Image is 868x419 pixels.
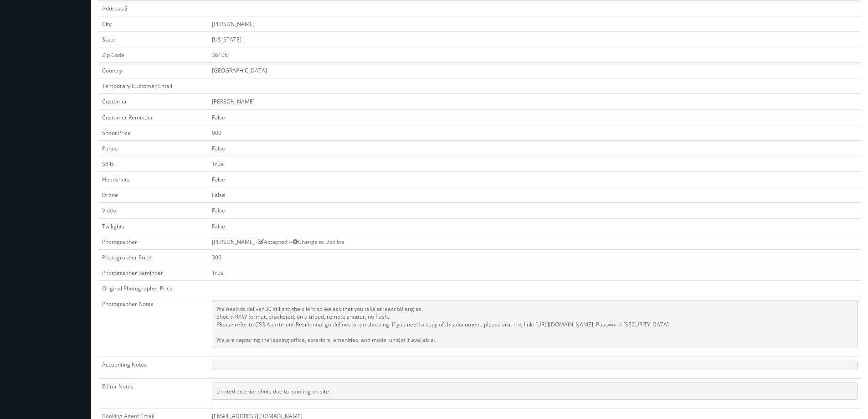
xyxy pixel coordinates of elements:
[98,0,208,16] td: Address 2
[208,16,861,31] td: [PERSON_NAME]
[98,172,208,187] td: Headshots
[208,265,861,280] td: True
[208,203,861,218] td: False
[98,94,208,109] td: Customer
[98,47,208,62] td: Zip Code
[293,238,344,246] a: Change to Decline
[208,156,861,171] td: True
[98,63,208,78] td: Country
[98,234,208,249] td: Photographer
[208,63,861,78] td: [GEOGRAPHIC_DATA]
[208,187,861,203] td: False
[98,187,208,203] td: Drone
[208,249,861,265] td: 300
[208,94,861,109] td: [PERSON_NAME]
[98,281,208,296] td: Original Photographer Price
[98,125,208,140] td: Shoot Price
[98,31,208,47] td: State
[98,218,208,234] td: Twilights
[208,125,861,140] td: 900
[212,300,858,348] pre: We need to deliver 30 stills to the client so we ask that you take at least 60 angles. Shot in RA...
[98,265,208,280] td: Photographer Reminder
[208,172,861,187] td: False
[98,140,208,156] td: Panos
[98,249,208,265] td: Photographer Price
[208,109,861,125] td: False
[208,140,861,156] td: False
[98,78,208,94] td: Temporary Customer Email
[208,31,861,47] td: [US_STATE]
[98,379,208,409] td: Editor Notes
[98,16,208,31] td: City
[208,218,861,234] td: False
[208,234,861,249] td: [PERSON_NAME] - Accepted --
[98,156,208,171] td: Stills
[98,296,208,357] td: Photographer Notes
[212,383,858,400] pre: Limited exterior shots due to painting on site
[208,47,861,62] td: 36106
[98,203,208,218] td: Video
[98,109,208,125] td: Customer Reminder
[98,357,208,379] td: Accounting Notes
